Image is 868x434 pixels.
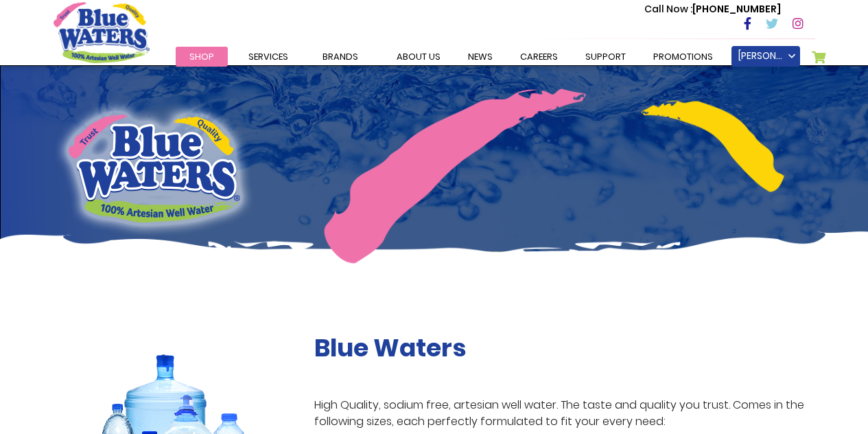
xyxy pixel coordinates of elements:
a: store logo [54,2,150,62]
h2: Blue Waters [314,333,815,363]
a: about us [383,47,454,67]
span: Services [248,50,288,63]
a: Promotions [640,47,727,67]
span: Call Now : [644,2,692,16]
a: support [572,47,640,67]
a: Services [235,47,302,67]
p: [PHONE_NUMBER] [644,2,781,16]
p: High Quality, sodium free, artesian well water. The taste and quality you trust. Comes in the fol... [314,397,815,430]
a: Brands [309,47,372,67]
a: careers [506,47,572,67]
span: Shop [189,50,214,63]
a: News [454,47,506,67]
a: Shop [176,47,228,67]
span: Brands [322,50,358,63]
a: [PERSON_NAME] [731,46,800,67]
